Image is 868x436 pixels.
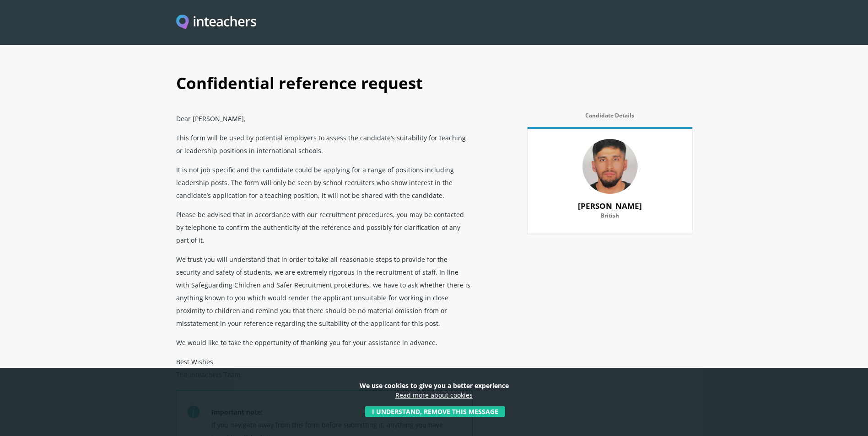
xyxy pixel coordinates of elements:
[365,406,505,417] button: I understand, remove this message
[176,333,473,352] p: We would like to take the opportunity of thanking you for your assistance in advance.
[176,15,257,31] img: Inteachers
[176,15,257,31] a: Visit this site's homepage
[582,139,637,194] img: 80678
[176,352,473,390] p: Best Wishes The Inteachers Team
[176,64,692,109] h1: Confidential reference request
[578,201,642,211] strong: [PERSON_NAME]
[176,205,473,250] p: Please be advised that in accordance with our recruitment procedures, you may be contacted by tel...
[528,112,692,124] label: Candidate Details
[395,391,473,399] a: Read more about cookies
[539,213,681,224] label: British
[176,250,473,333] p: We trust you will understand that in order to take all reasonable steps to provide for the securi...
[176,128,473,160] p: This form will be used by potential employers to assess the candidate’s suitability for teaching ...
[176,109,473,128] p: Dear [PERSON_NAME],
[176,160,473,205] p: It is not job specific and the candidate could be applying for a range of positions including lea...
[360,381,509,390] strong: We use cookies to give you a better experience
